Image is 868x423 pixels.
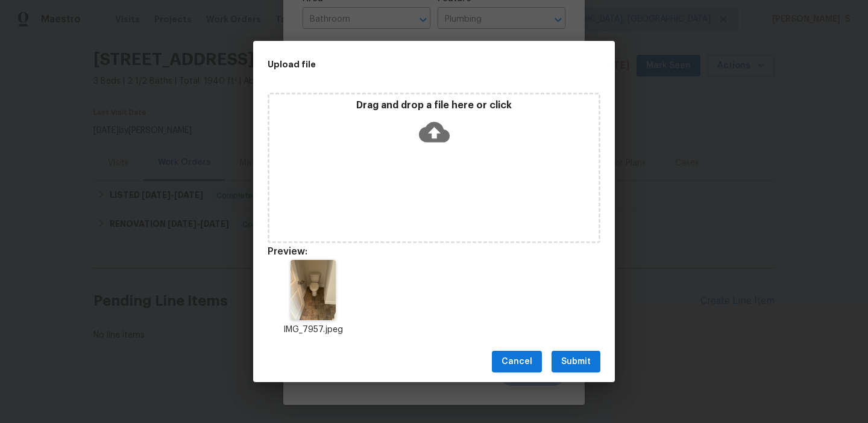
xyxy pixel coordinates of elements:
button: Submit [552,351,600,373]
span: Submit [561,354,591,369]
span: Cancel [502,354,532,369]
p: Drag and drop a file here or click [269,99,599,112]
p: IMG_7957.jpeg [268,324,359,336]
img: Z [291,260,336,320]
h2: Upload file [268,58,546,71]
button: Cancel [492,351,542,373]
